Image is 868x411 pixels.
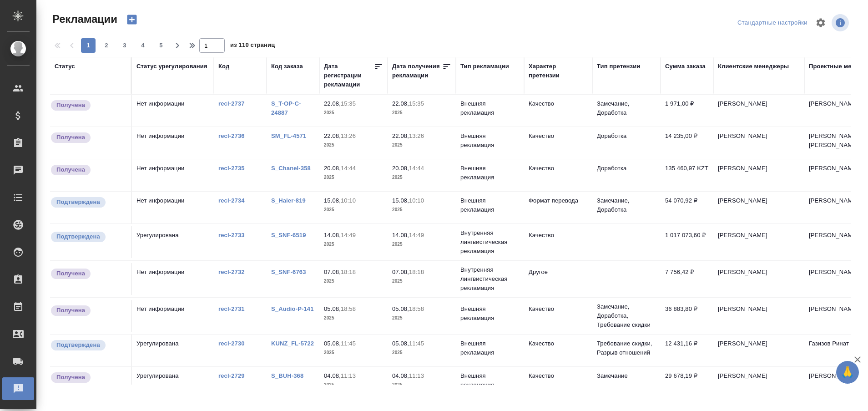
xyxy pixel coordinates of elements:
p: 18:18 [341,269,356,275]
td: Нет информации [132,300,214,332]
p: 07.08, [392,269,409,275]
p: 18:58 [341,305,356,312]
a: S_Haier-819 [271,197,306,204]
span: 2 [99,41,114,50]
span: 5 [154,41,168,50]
div: Клиентские менеджеры [718,62,789,71]
div: Тип претензии [597,62,640,71]
td: Замечание, Доработка, Требование скидки [592,298,661,334]
td: 1 017 073,60 ₽ [661,226,713,258]
p: 11:13 [341,372,356,379]
p: Получена [56,133,85,142]
div: Дата получения рекламации [392,62,442,80]
a: recl-2737 [218,100,245,107]
p: 22.08, [324,132,341,139]
p: 14:49 [341,232,356,238]
p: 2025 [324,205,383,214]
span: 3 [117,41,132,50]
td: Формат перевода [524,192,592,223]
span: из 110 страниц [230,40,275,53]
td: 29 678,19 ₽ [661,367,713,399]
button: Создать [121,12,143,27]
span: Настроить таблицу [810,12,832,34]
td: Внешняя рекламация [456,127,524,159]
button: 4 [136,38,150,53]
td: 36 883,80 ₽ [661,300,713,332]
div: Характер претензии [529,62,588,80]
td: Качество [524,300,592,332]
p: 18:18 [409,269,424,275]
td: Урегулирована [132,226,214,258]
p: 2025 [392,240,451,249]
td: Нет информации [132,159,214,191]
td: Требование скидки, Разрыв отношений [592,335,661,366]
a: S_BUH-368 [271,372,303,379]
td: 135 460,97 KZT [661,159,713,191]
p: 10:10 [409,197,424,204]
p: 10:10 [341,197,356,204]
button: 🙏 [836,361,859,384]
a: S_SNF-6519 [271,232,306,238]
a: recl-2730 [218,340,245,347]
a: S_T-OP-C-24887 [271,100,301,116]
a: recl-2734 [218,197,245,204]
p: 2025 [324,240,383,249]
p: 05.08, [324,340,341,347]
p: 2025 [324,314,383,323]
span: 4 [136,41,150,50]
p: 14.08, [324,232,341,238]
td: Внешняя рекламация [456,367,524,399]
td: Замечание, Доработка [592,95,661,127]
button: 5 [154,38,168,53]
td: Качество [524,226,592,258]
td: Нет информации [132,95,214,127]
div: Код заказа [271,62,303,71]
td: Урегулирована [132,367,214,399]
p: 15.08, [392,197,409,204]
td: Другое [524,263,592,295]
p: 14.08, [392,232,409,238]
p: 2025 [324,348,383,357]
td: Нет информации [132,127,214,159]
p: 20.08, [324,165,341,172]
p: 05.08, [392,305,409,312]
p: 2025 [392,141,451,150]
a: recl-2731 [218,305,245,312]
p: 07.08, [324,269,341,275]
td: Доработка [592,159,661,191]
td: Доработка [592,127,661,159]
td: [PERSON_NAME] [713,192,804,223]
p: 2025 [392,108,451,117]
td: Внешняя рекламация [456,159,524,191]
p: Получена [56,101,85,110]
p: 2025 [392,205,451,214]
p: 14:44 [409,165,424,172]
p: 2025 [324,381,383,390]
p: Подтверждена [56,198,100,207]
a: KUNZ_FL-5722 [271,340,314,347]
a: S_Chanel-358 [271,165,311,172]
p: 2025 [392,314,451,323]
td: Внешняя рекламация [456,300,524,332]
td: Замечание [592,367,661,399]
p: 11:13 [409,372,424,379]
td: Замечание, Доработка [592,192,661,223]
a: S_Audio-P-141 [271,305,314,312]
td: 1 971,00 ₽ [661,95,713,127]
td: Внешняя рекламация [456,192,524,223]
div: split button [735,16,810,30]
p: 05.08, [324,305,341,312]
td: [PERSON_NAME] [713,300,804,332]
td: [PERSON_NAME] [713,159,804,191]
td: Внешняя рекламация [456,95,524,127]
div: Дата регистрации рекламации [324,62,374,89]
td: [PERSON_NAME] [713,226,804,258]
a: recl-2732 [218,269,245,275]
button: 2 [99,38,114,53]
p: 2025 [392,173,451,182]
p: Подтверждена [56,232,100,241]
p: Получена [56,306,85,315]
p: 14:44 [341,165,356,172]
td: [PERSON_NAME] [713,335,804,366]
td: Урегулирована [132,335,214,366]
